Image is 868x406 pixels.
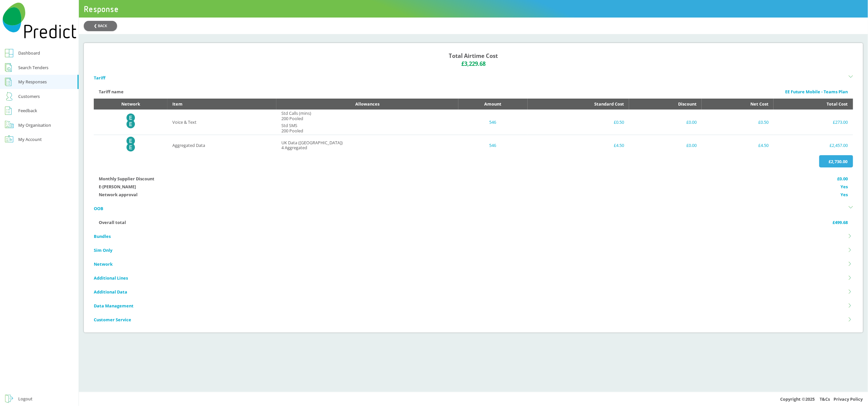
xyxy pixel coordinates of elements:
[84,21,117,30] button: ❮ BACK
[707,100,769,108] div: Net Cost
[99,191,138,199] div: Network approval
[94,271,853,285] li: Additional Lines
[94,71,853,85] li: Tariff
[779,118,848,126] div: £273.00
[707,118,769,126] div: £0.50
[449,52,498,60] p: Total Airtime Cost
[94,202,853,215] li: OOB
[820,396,830,402] a: T&Cs
[634,100,697,108] div: Discount
[94,313,853,327] li: Customer Service
[19,135,42,143] div: My Account
[94,285,853,299] li: Additional Data
[99,100,162,108] div: Network
[463,118,523,126] div: 546
[19,121,51,129] div: My Organisation
[19,92,40,100] div: Customers
[94,299,853,313] li: Data Management
[19,107,37,114] div: Feedback
[281,145,343,150] div: 4 Aggregated
[281,100,453,108] div: Allowances
[281,140,343,145] div: UK Data ([GEOGRAPHIC_DATA])
[779,100,848,108] div: Total Cost
[461,60,486,68] span: £3,229.68
[3,3,76,39] img: Predict Mobile
[634,141,697,149] div: £0.00
[167,110,276,135] td: Voice & Text
[533,118,624,126] div: £0.50
[94,243,853,257] li: Sim Only
[841,191,848,199] div: Yes
[533,100,624,108] div: Standard Cost
[819,155,853,167] div: £2,730.00
[779,141,848,149] div: £2,457.00
[833,218,848,226] div: £499.68
[172,100,271,108] div: Item
[167,135,276,156] td: Aggregated Data
[834,396,863,402] a: Privacy Policy
[634,118,697,126] div: £0.00
[19,49,40,57] div: Dashboard
[281,128,303,133] div: 200 Pooled
[463,100,523,108] div: Amount
[19,78,47,86] div: My Responses
[99,183,136,191] div: E-[PERSON_NAME]
[79,392,868,406] div: Copyright © 2025
[19,64,49,71] div: Search Tenders
[841,183,848,191] div: Yes
[281,116,311,121] div: 200 Pooled
[785,88,848,96] div: EE Future Mobile - Teams Plan
[533,141,624,149] div: £4.50
[94,229,853,243] li: Bundles
[94,257,853,271] li: Network
[707,141,769,149] div: £4.50
[463,141,523,149] div: 546
[99,218,126,226] div: Overall total
[19,395,33,403] div: Logout
[838,175,848,183] div: £0.00
[99,88,124,96] div: Tariff name
[281,123,303,128] div: Std SMS
[99,175,154,183] div: Monthly Supplier Discount
[281,111,311,116] div: Std Calls (mins)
